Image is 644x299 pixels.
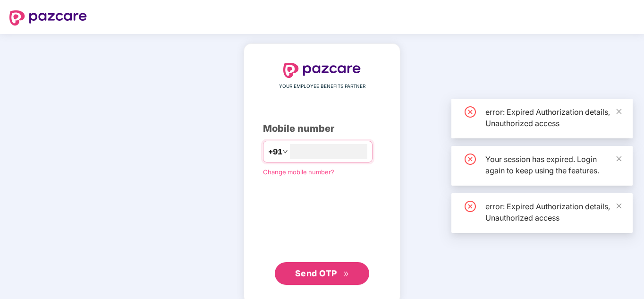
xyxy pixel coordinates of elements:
span: double-right [343,271,349,277]
div: Your session has expired. Login again to keep using the features. [485,154,621,176]
span: close [616,203,622,209]
span: +91 [268,146,282,158]
div: error: Expired Authorization details, Unauthorized access [485,201,621,223]
span: down [282,149,288,154]
span: YOUR EMPLOYEE BENEFITS PARTNER [279,83,365,90]
span: close [616,155,622,162]
span: close-circle [465,106,476,118]
img: logo [9,10,87,26]
span: close-circle [465,154,476,165]
img: logo [283,63,361,78]
div: Mobile number [263,121,381,136]
button: Send OTPdouble-right [275,262,369,285]
span: Send OTP [295,268,337,278]
div: error: Expired Authorization details, Unauthorized access [485,106,621,129]
a: Change mobile number? [263,168,334,176]
span: close [616,108,622,115]
span: close-circle [465,201,476,212]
